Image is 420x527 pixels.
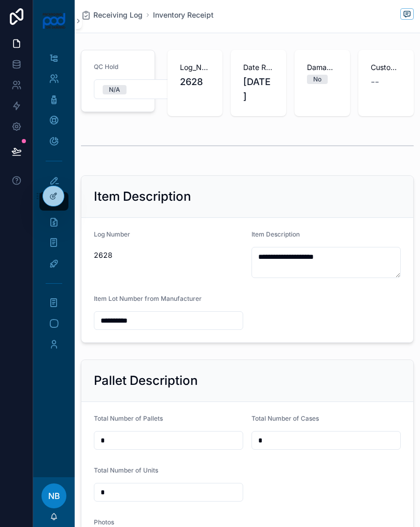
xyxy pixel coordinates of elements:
span: Total Number of Cases [251,414,319,422]
div: scrollable content [33,41,75,367]
span: Log Number [94,230,130,238]
span: Log_Number [180,62,211,73]
a: Inventory Receipt [153,10,214,20]
span: QC Hold [94,63,118,71]
span: Damages [307,62,338,73]
a: Receiving Log [81,10,143,20]
span: Total Number of Units [94,466,158,474]
span: Item Lot Number from Manufacturer [94,295,202,302]
span: [DATE] [243,75,274,104]
span: -- [371,75,379,89]
img: App logo [42,12,66,29]
h2: Pallet Description [94,372,198,389]
span: 2628 [94,250,243,260]
span: 2628 [180,75,211,89]
span: Date Received [243,62,274,73]
span: Item Description [251,230,300,238]
span: Photos [94,518,114,526]
h2: Item Description [94,188,191,205]
span: Receiving Log [93,10,143,20]
div: No [313,75,321,84]
span: Customer [371,62,401,73]
button: Select Button [94,79,185,99]
div: N/A [109,85,120,94]
span: Total Number of Pallets [94,414,163,422]
span: NB [48,490,60,502]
